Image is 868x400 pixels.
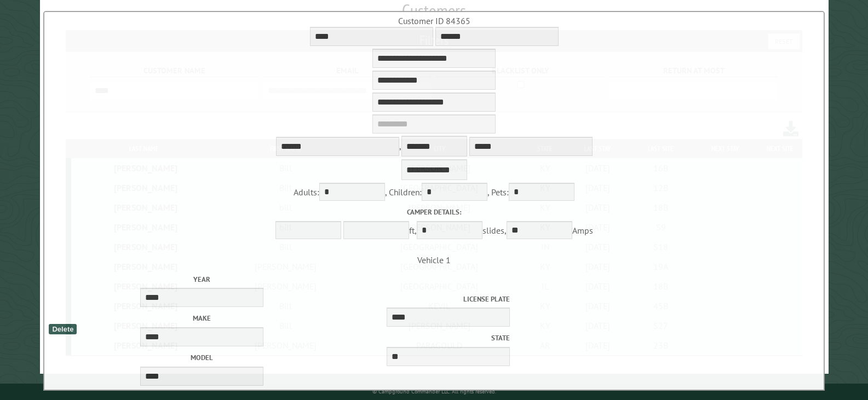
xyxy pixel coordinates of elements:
label: Make [100,313,303,323]
div: Customer ID 84365 [47,15,821,27]
small: © Campground Commander LLC. All rights reserved. [372,388,496,395]
label: Year [100,274,303,285]
div: Delete [49,324,77,334]
div: , [47,92,821,183]
label: State [307,333,510,343]
div: ft, slides, Amps [47,207,821,241]
label: License Plate [307,294,510,304]
span: Vehicle 1 [47,254,821,393]
div: Adults: , Children: , Pets: [47,183,821,204]
label: Camper details: [47,207,821,217]
label: Model [100,352,303,363]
